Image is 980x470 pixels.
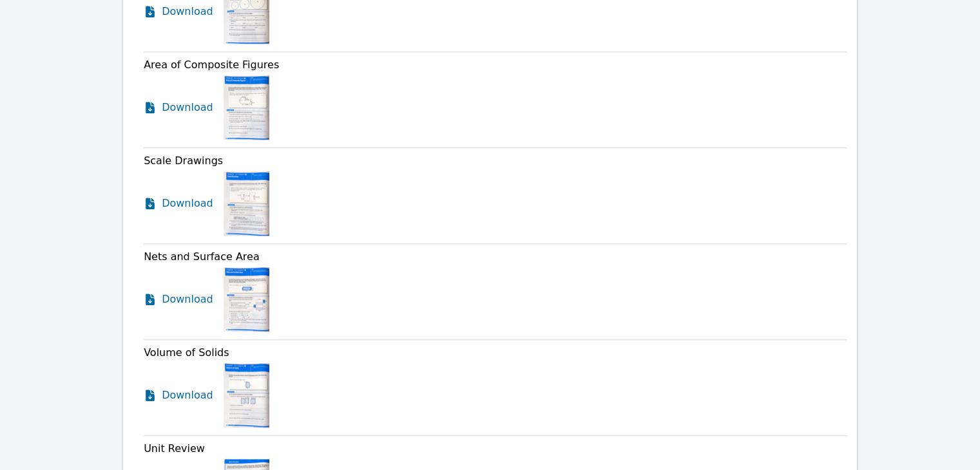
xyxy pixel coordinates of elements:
img: Scale Drawings [224,171,269,236]
span: Nets and Surface Area [144,250,260,263]
a: Download [144,75,213,140]
span: Scale Drawings [144,155,223,167]
a: Download [144,267,213,332]
span: Download [162,292,213,307]
img: Volume of Solids [224,363,269,428]
img: Area of Composite Figures [224,75,269,140]
span: Download [162,100,213,115]
span: Area of Composite Figures [144,59,279,71]
img: Nets and Surface Area [224,267,269,332]
span: Download [162,388,213,403]
span: Download [162,4,213,19]
span: Unit Review [144,442,205,455]
span: Volume of Solids [144,346,229,359]
span: Download [162,196,213,211]
a: Download [144,171,213,236]
a: Download [144,363,213,428]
